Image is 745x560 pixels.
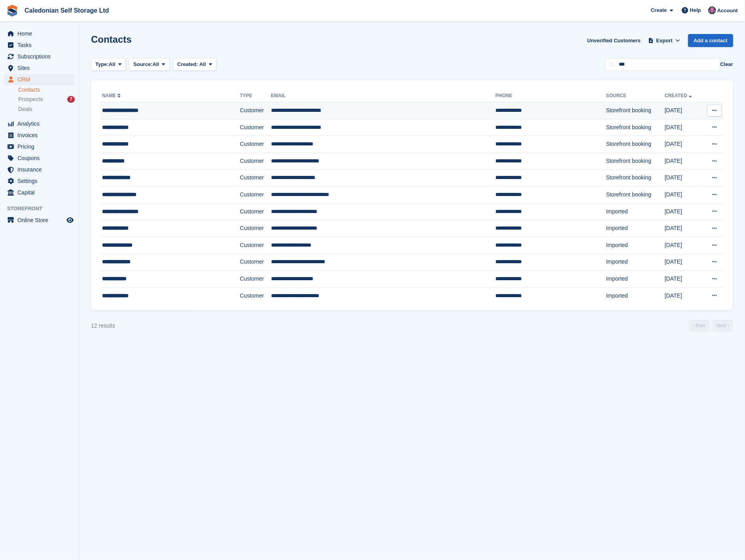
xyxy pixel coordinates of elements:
td: [DATE] [665,170,702,187]
a: Add a contact [688,34,733,47]
td: Imported [606,287,665,304]
td: Customer [240,287,271,304]
span: Created: [177,61,198,67]
a: Next [713,320,733,332]
a: menu [4,28,75,39]
a: menu [4,40,75,51]
button: Clear [720,60,733,68]
span: Storefront [7,205,79,213]
td: [DATE] [665,153,702,170]
button: Source: All [129,58,170,71]
a: menu [4,118,75,129]
span: Capital [17,187,65,198]
span: Subscriptions [17,51,65,62]
a: menu [4,130,75,141]
span: Prospects [18,96,43,103]
td: Customer [240,136,271,153]
a: Previous [689,320,709,332]
td: Customer [240,237,271,254]
td: [DATE] [665,102,702,119]
span: Type: [95,60,109,68]
button: Created: All [173,58,216,71]
a: menu [4,215,75,226]
span: Tasks [17,40,65,51]
a: menu [4,51,75,62]
td: [DATE] [665,220,702,237]
div: 12 results [91,322,115,330]
th: Phone [495,90,606,102]
span: Export [656,37,673,45]
a: menu [4,141,75,152]
a: menu [4,74,75,85]
span: Settings [17,175,65,187]
span: Create [651,6,667,14]
td: Customer [240,187,271,204]
span: Analytics [17,118,65,129]
td: [DATE] [665,271,702,288]
span: All [109,60,116,68]
th: Source [606,90,665,102]
span: Home [17,28,65,39]
a: Created [665,93,694,98]
span: Sites [17,62,65,74]
td: [DATE] [665,237,702,254]
span: Account [717,7,738,15]
td: [DATE] [665,187,702,204]
a: Name [102,93,122,98]
td: Customer [240,220,271,237]
td: Customer [240,102,271,119]
h1: Contacts [91,34,132,45]
td: Storefront booking [606,102,665,119]
td: Imported [606,220,665,237]
span: All [153,60,159,68]
td: [DATE] [665,287,702,304]
a: menu [4,187,75,198]
a: Preview store [65,215,75,225]
a: Unverified Customers [584,34,644,47]
td: [DATE] [665,203,702,220]
a: Prospects 7 [18,95,75,104]
td: Customer [240,170,271,187]
td: Storefront booking [606,136,665,153]
td: Customer [240,153,271,170]
td: Customer [240,271,271,288]
span: Online Store [17,215,65,226]
td: Imported [606,271,665,288]
td: Imported [606,203,665,220]
td: Storefront booking [606,119,665,136]
span: Help [690,6,701,14]
td: Imported [606,254,665,271]
th: Type [240,90,271,102]
img: Lois Holling [708,6,716,14]
span: Coupons [17,153,65,164]
button: Export [647,34,682,47]
span: Pricing [17,141,65,152]
span: CRM [17,74,65,85]
a: Deals [18,105,75,113]
a: menu [4,62,75,74]
td: Imported [606,237,665,254]
a: menu [4,153,75,164]
img: stora-icon-8386f47178a22dfd0bd8f6a31ec36ba5ce8667c1dd55bd0f319d3a0aa187defe.svg [6,5,18,17]
a: Caledonian Self Storage Ltd [21,4,112,17]
a: menu [4,164,75,175]
td: Storefront booking [606,187,665,204]
span: All [199,61,206,67]
th: Email [271,90,495,102]
td: [DATE] [665,119,702,136]
div: 7 [67,96,75,103]
td: [DATE] [665,136,702,153]
span: Invoices [17,130,65,141]
td: [DATE] [665,254,702,271]
td: Storefront booking [606,170,665,187]
a: Contacts [18,86,75,94]
a: menu [4,175,75,187]
td: Customer [240,119,271,136]
nav: Page [687,320,735,332]
td: Customer [240,203,271,220]
button: Type: All [91,58,126,71]
td: Storefront booking [606,153,665,170]
span: Source: [133,60,152,68]
span: Insurance [17,164,65,175]
td: Customer [240,254,271,271]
